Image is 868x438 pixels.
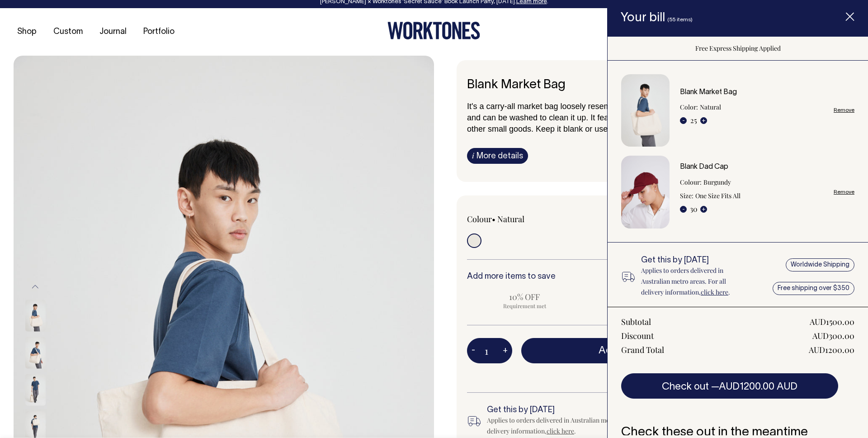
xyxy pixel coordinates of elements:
[680,117,687,124] button: -
[497,214,524,224] label: Natural
[592,302,698,309] span: Requirement met
[810,316,854,327] div: AUD1500.00
[701,288,728,296] a: click here
[492,214,495,224] span: •
[680,102,698,113] dt: Color:
[812,330,854,341] div: AUD300.00
[487,415,663,437] div: Applies to orders delivered in Australian metro areas. For all delivery information, .
[50,24,86,39] a: Custom
[700,206,707,213] button: +
[641,265,748,298] p: Applies to orders delivered in Australian metro areas. For all delivery information, .
[14,24,40,39] a: Shop
[621,156,670,229] img: Blank Dad Cap
[667,17,693,22] span: (55 items)
[680,89,737,95] a: Blank Market Bag
[25,374,46,406] img: natural
[641,256,748,265] h6: Get this by [DATE]
[621,330,654,341] div: Discount
[547,427,574,435] a: click here
[487,406,663,415] h6: Get this by [DATE]
[700,102,721,113] dd: Natural
[588,289,703,312] input: 20% OFF Requirement met
[472,291,578,302] span: 10% OFF
[467,342,480,360] button: -
[592,291,698,302] span: 20% OFF
[467,289,582,312] input: 10% OFF Requirement met
[621,74,670,147] img: Blank Market Bag
[467,148,528,164] a: iMore details
[472,302,578,309] span: Requirement met
[599,346,643,355] span: Add to bill
[521,369,826,380] span: Free Express Shipping Applied
[719,382,797,391] span: AUD1200.00 AUD
[467,113,816,133] span: an internal pocket to tuck away your keys, wallet and other small goods. Keep it blank or use it ...
[472,151,474,160] span: i
[28,277,42,297] button: Previous
[25,337,46,369] img: natural
[680,177,702,188] dt: Colour:
[621,344,664,355] div: Grand Total
[834,107,854,113] a: Remove
[621,373,838,399] button: Check out —AUD1200.00 AUD
[498,342,512,360] button: +
[467,272,826,281] h6: Add more items to save
[467,78,826,92] h6: Blank Market Bag
[695,44,781,52] span: Free Express Shipping Applied
[25,300,46,332] img: natural
[467,102,816,122] span: It's a carry-all market bag loosely resembling a beach bag. The cotton canvas is nice and durable...
[703,177,731,188] dd: Burgundy
[695,190,741,201] dd: One Size Fits All
[521,338,826,363] button: Add to bill —AUD30.00AUD22.50
[621,316,651,327] div: Subtotal
[700,117,707,124] button: +
[680,164,728,170] a: Blank Dad Cap
[593,113,627,122] span: t features
[834,189,854,195] a: Remove
[680,190,693,201] dt: Size:
[96,24,130,39] a: Journal
[809,344,854,355] div: AUD1200.00
[467,214,611,224] div: Colour
[140,24,178,39] a: Portfolio
[680,206,687,213] button: -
